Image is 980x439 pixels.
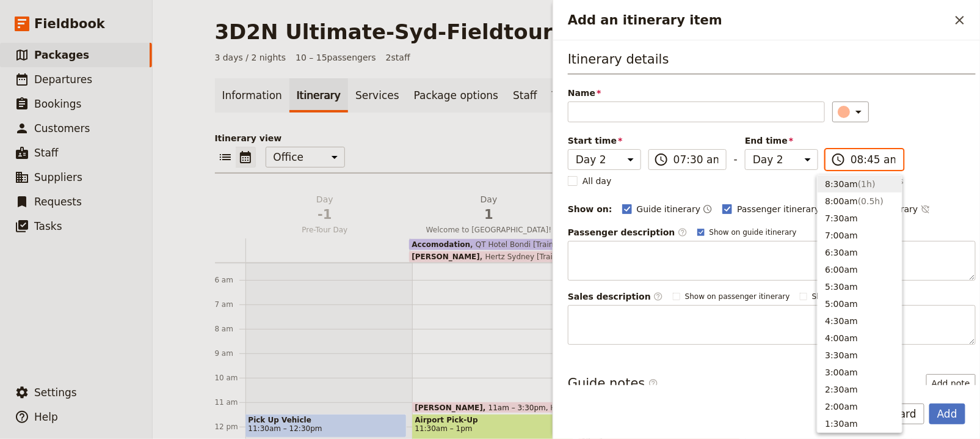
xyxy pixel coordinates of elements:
[818,415,902,432] button: 1:30am
[215,373,245,383] div: 10 am
[545,78,587,113] a: Tasks
[818,330,902,347] button: 4:00am
[678,227,688,237] span: ​
[929,404,965,424] button: Add
[215,324,245,334] div: 8 am
[34,147,59,159] span: Staff
[818,364,902,381] button: 3:00am
[415,404,488,411] span: [PERSON_NAME]
[568,374,658,393] h3: Guide notes
[215,147,236,168] button: List view
[818,210,902,227] button: 7:30am
[34,73,92,86] span: Departures
[858,179,876,189] span: ( 1h )
[685,292,790,301] span: Show on passenger itinerary
[818,381,902,398] button: 2:30am
[832,101,869,122] button: ​
[568,101,825,122] input: Name
[710,227,797,237] span: Show on guide itinerary
[818,312,902,330] button: 4:30am
[34,411,58,423] span: Help
[583,175,612,187] span: All day
[568,149,641,170] select: Start time
[34,49,89,61] span: Packages
[215,132,918,144] p: Itinerary view
[34,15,105,33] span: Fieldbook
[386,51,410,64] span: 2 staff
[926,374,976,393] button: Add note
[745,149,818,170] select: End time
[249,416,404,424] span: Pick Up Vehicle
[245,414,407,438] div: Pick Up Vehicle11:30am – 12:30pm
[818,278,902,295] button: 5:30am
[409,193,573,238] button: Day1Welcome to [GEOGRAPHIC_DATA]!
[215,422,245,432] div: 12 pm
[409,251,895,262] div: [PERSON_NAME]Hertz Sydney [Training Data]
[818,347,902,364] button: 3:30am
[414,193,564,224] h2: Day
[245,225,405,235] span: Pre-Tour Day
[215,20,637,44] h1: 3D2N Ultimate-Syd-Fieldtour (2025)
[414,205,564,224] span: 1
[480,253,591,261] span: Hertz Sydney [Training Data]
[818,295,902,312] button: 5:00am
[215,300,245,309] div: 7 am
[415,424,570,433] span: 11:30am – 1pm
[296,51,376,64] span: 10 – 15 passengers
[348,78,407,113] a: Services
[737,203,819,215] span: Passenger itinerary
[250,193,400,224] h2: Day
[949,10,970,31] button: Close drawer
[745,135,818,147] span: End time
[921,202,931,216] button: Time not shown on sales itinerary
[488,404,546,411] span: 11am – 3:30pm
[568,87,825,99] span: Name
[654,152,669,167] span: ​
[34,171,82,183] span: Suppliers
[568,203,612,215] div: Show on:
[250,205,400,224] span: -1
[818,261,902,278] button: 6:00am
[818,398,902,415] button: 2:00am
[546,404,656,411] span: Hertz Sydney [Training Data]
[249,424,322,433] span: 11:30am – 12:30pm
[858,196,884,206] span: ( 0.5h )
[568,50,976,75] h3: Itinerary details
[568,11,949,29] h2: Add an itinerary item
[215,51,286,64] span: 3 days / 2 nights
[818,193,902,210] button: 8:00am(0.5h)
[412,240,470,249] span: Accomodation
[412,253,480,261] span: [PERSON_NAME]
[831,152,846,167] span: ​
[703,202,713,216] button: Time shown on guide itinerary
[236,147,256,168] button: Calendar view
[34,386,77,399] span: Settings
[289,78,348,113] a: Itinerary
[34,196,82,208] span: Requests
[407,78,506,113] a: Package options
[648,378,658,393] span: ​
[812,292,899,301] span: Show on guide itinerary
[818,175,902,193] button: 8:30am(1h)
[648,378,658,388] span: ​
[34,122,90,135] span: Customers
[34,220,62,232] span: Tasks
[568,135,641,147] span: Start time
[839,105,866,119] div: ​
[415,416,570,424] span: Airport Pick-Up
[637,203,701,215] span: Guide itinerary
[34,98,81,110] span: Bookings
[653,292,663,301] span: ​
[215,397,245,407] div: 11 am
[568,290,663,303] label: Sales description
[215,78,289,113] a: Information
[568,226,688,238] label: Passenger description
[215,349,245,358] div: 9 am
[245,238,902,262] div: [PERSON_NAME]Hertz Sydney [Training Data]AccomodationQT Hotel Bondi [Training Data]
[851,152,896,167] input: ​
[818,227,902,244] button: 7:00am
[215,275,245,285] div: 6 am
[506,78,545,113] a: Staff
